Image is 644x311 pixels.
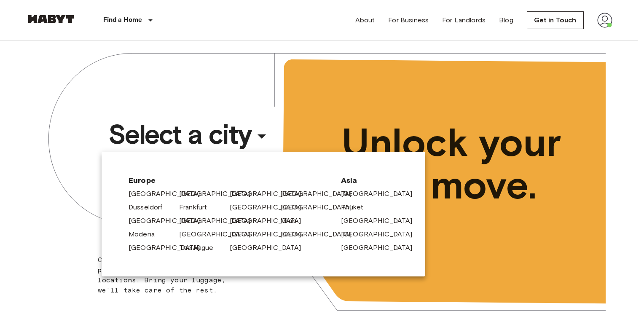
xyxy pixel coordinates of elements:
[280,202,360,212] a: [GEOGRAPHIC_DATA]
[341,202,372,212] a: Phuket
[230,243,310,253] a: [GEOGRAPHIC_DATA]
[230,229,310,239] a: [GEOGRAPHIC_DATA]
[129,189,209,199] a: [GEOGRAPHIC_DATA]
[179,243,222,253] a: The Hague
[129,216,209,226] a: [GEOGRAPHIC_DATA]
[129,175,327,185] span: Europe
[280,229,360,239] a: [GEOGRAPHIC_DATA]
[341,216,421,226] a: [GEOGRAPHIC_DATA]
[129,202,171,212] a: Dusseldorf
[341,189,421,199] a: [GEOGRAPHIC_DATA]
[230,202,310,212] a: [GEOGRAPHIC_DATA]
[341,229,421,239] a: [GEOGRAPHIC_DATA]
[179,202,215,212] a: Frankfurt
[280,189,360,199] a: [GEOGRAPHIC_DATA]
[179,229,259,239] a: [GEOGRAPHIC_DATA]
[230,216,310,226] a: [GEOGRAPHIC_DATA]
[179,216,259,226] a: [GEOGRAPHIC_DATA]
[129,229,163,239] a: Modena
[230,189,310,199] a: [GEOGRAPHIC_DATA]
[341,243,421,253] a: [GEOGRAPHIC_DATA]
[341,175,398,185] span: Asia
[280,216,305,226] a: Milan
[179,189,259,199] a: [GEOGRAPHIC_DATA]
[129,243,209,253] a: [GEOGRAPHIC_DATA]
